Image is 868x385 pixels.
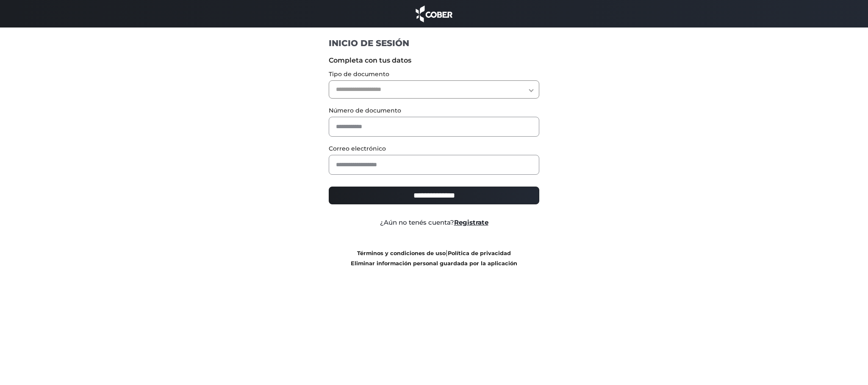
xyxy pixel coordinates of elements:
[448,250,511,256] a: Política de privacidad
[329,70,539,79] label: Tipo de documento
[351,260,517,267] a: Eliminar información personal guardada por la aplicación
[329,144,539,153] label: Correo electrónico
[329,38,539,49] h1: INICIO DE SESIÓN
[322,218,546,228] div: ¿Aún no tenés cuenta?
[322,248,546,268] div: |
[413,4,455,23] img: cober_marca.png
[329,55,539,66] label: Completa con tus datos
[454,218,488,226] a: Registrate
[357,250,446,256] a: Términos y condiciones de uso
[329,106,539,115] label: Número de documento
